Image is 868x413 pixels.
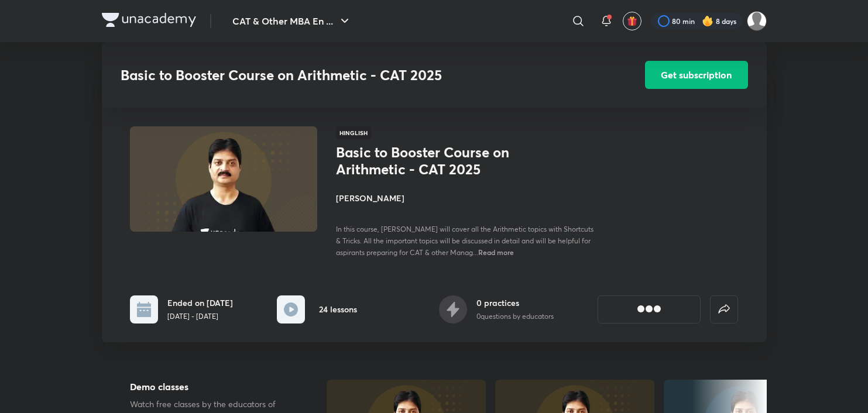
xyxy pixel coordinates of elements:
button: [object Object] [598,295,701,323]
h1: Basic to Booster Course on Arithmetic - CAT 2025 [336,144,527,178]
h3: Basic to Booster Course on Arithmetic - CAT 2025 [121,67,579,84]
h4: [PERSON_NAME] [336,192,598,204]
button: Get subscription [645,61,748,89]
a: Company Logo [102,13,196,30]
img: avatar [627,16,637,26]
button: false [710,295,738,323]
img: Abhishek gupta [747,11,767,31]
span: Hinglish [336,126,371,139]
h5: Demo classes [130,380,289,394]
h6: Ended on [DATE] [167,297,233,309]
p: [DATE] - [DATE] [167,311,233,322]
span: In this course, [PERSON_NAME] will cover all the Arithmetic topics with Shortcuts & Tricks. All t... [336,225,593,257]
button: CAT & Other MBA En ... [225,9,359,33]
img: Company Logo [102,13,196,27]
button: avatar [623,12,641,30]
h6: 0 practices [476,297,554,309]
p: 0 questions by educators [476,311,554,322]
span: Read more [478,247,514,257]
img: Thumbnail [128,125,318,233]
h6: 24 lessons [319,303,357,315]
img: streak [702,15,713,27]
